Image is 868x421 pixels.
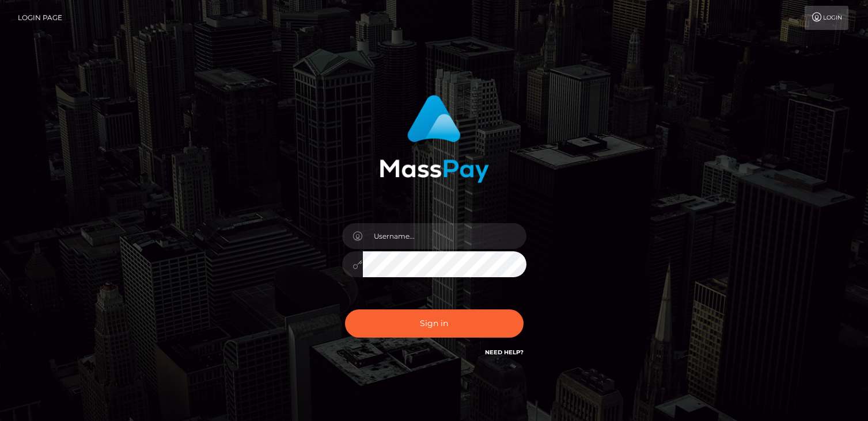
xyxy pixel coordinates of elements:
a: Login [805,6,848,30]
input: Username... [363,223,526,249]
img: MassPay Login [380,95,489,183]
a: Need Help? [485,349,524,356]
button: Sign in [345,309,524,338]
a: Login Page [18,6,62,30]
